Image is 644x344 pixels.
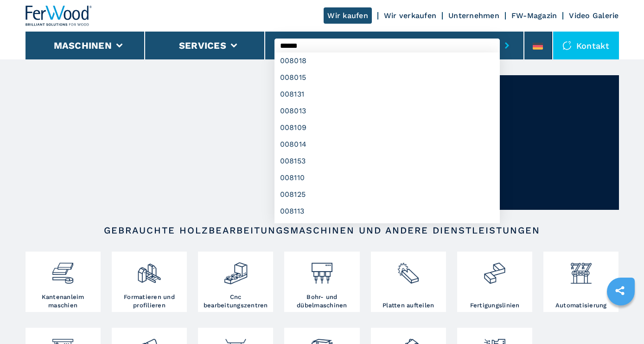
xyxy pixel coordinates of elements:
a: Bohr- und dübelmaschinen [284,252,359,312]
button: submit-button [500,35,514,56]
h2: Gebrauchte Holzbearbeitungsmaschinen und andere Dienstleistungen [55,225,589,236]
img: Ferwood [26,6,92,26]
h3: Cnc bearbeitungszentren [200,293,271,310]
a: Formatieren und profilieren [112,252,187,312]
img: Kontakt [562,41,572,50]
img: centro_di_lavoro_cnc_2.png [223,254,248,286]
div: 008153 [274,153,500,169]
img: sezionatrici_2.png [396,254,421,286]
div: 008014 [274,136,500,153]
a: Wir kaufen [324,7,372,24]
a: Unternehmen [448,11,499,20]
div: 008018 [274,52,500,69]
a: Video Galerie [569,11,618,20]
div: Kontakt [553,32,619,59]
div: 008015 [274,69,500,86]
img: bordatrici_1.png [51,254,75,286]
h3: Automatisierung [555,301,607,310]
h3: Kantenanleim maschien [28,293,98,310]
img: foratrici_inseritrici_2.png [310,254,334,286]
img: squadratrici_2.png [137,254,161,286]
iframe: Chat [605,302,637,337]
a: Platten aufteilen [371,252,446,312]
button: Maschinen [54,40,112,51]
div: 008113 [274,203,500,220]
h3: Platten aufteilen [383,301,434,310]
a: Automatisierung [543,252,618,312]
img: automazione.png [569,254,593,286]
h3: Formatieren und profilieren [114,293,185,310]
h3: Bohr- und dübelmaschinen [287,293,357,310]
div: 008131 [274,86,500,103]
div: 008125 [274,186,500,203]
a: sharethis [608,279,631,302]
img: linee_di_produzione_2.png [482,254,507,286]
a: FW-Magazin [511,11,557,20]
div: 008109 [274,119,500,136]
h3: Fertigungslinien [470,301,520,310]
button: Services [179,40,226,51]
div: 008110 [274,169,500,186]
a: Cnc bearbeitungszentren [198,252,273,312]
div: 008013 [274,103,500,119]
video: Your browser does not support the video tag. [26,75,322,210]
a: Fertigungslinien [457,252,532,312]
a: Wir verkaufen [384,11,436,20]
a: Kantenanleim maschien [26,252,101,312]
